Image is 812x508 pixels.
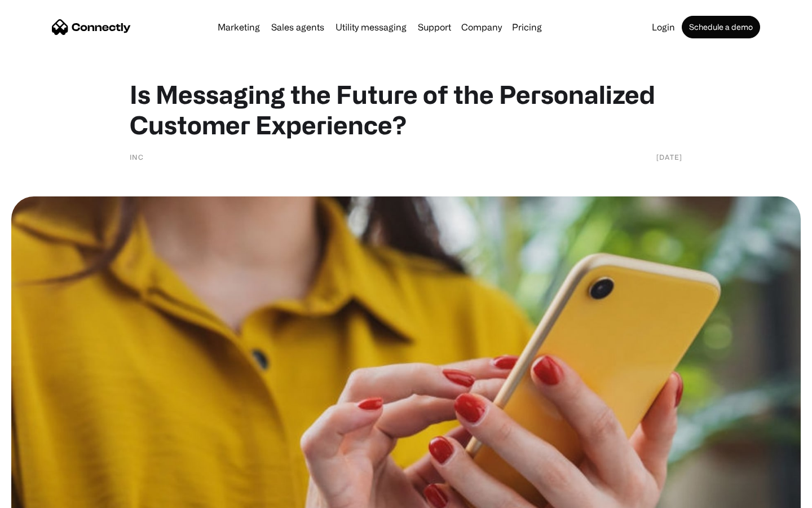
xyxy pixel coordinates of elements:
[647,23,679,32] a: Login
[682,16,760,38] a: Schedule a demo
[11,488,68,504] aside: Language selected: English
[656,151,682,163] div: [DATE]
[507,23,546,32] a: Pricing
[213,23,264,32] a: Marketing
[413,23,456,32] a: Support
[23,488,68,504] ul: Language list
[331,23,411,32] a: Utility messaging
[461,19,502,35] div: Company
[130,79,682,140] h1: Is Messaging the Future of the Personalized Customer Experience?
[267,23,329,32] a: Sales agents
[130,151,144,163] div: Inc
